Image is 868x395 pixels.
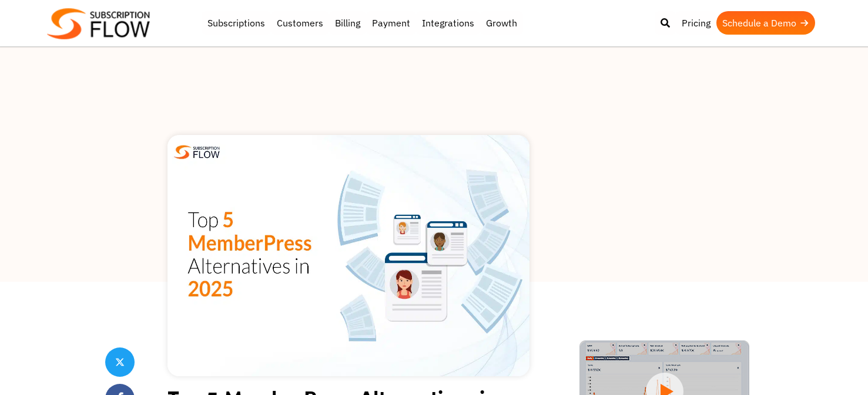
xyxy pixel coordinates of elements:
[480,11,523,35] a: Growth
[716,11,815,35] a: Schedule a Demo
[271,11,329,35] a: Customers
[47,8,150,39] img: Subscriptionflow
[366,11,416,35] a: Payment
[202,11,271,35] a: Subscriptions
[167,135,529,376] img: MemberPress Alternatives
[416,11,480,35] a: Integrations
[676,11,716,35] a: Pricing
[329,11,366,35] a: Billing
